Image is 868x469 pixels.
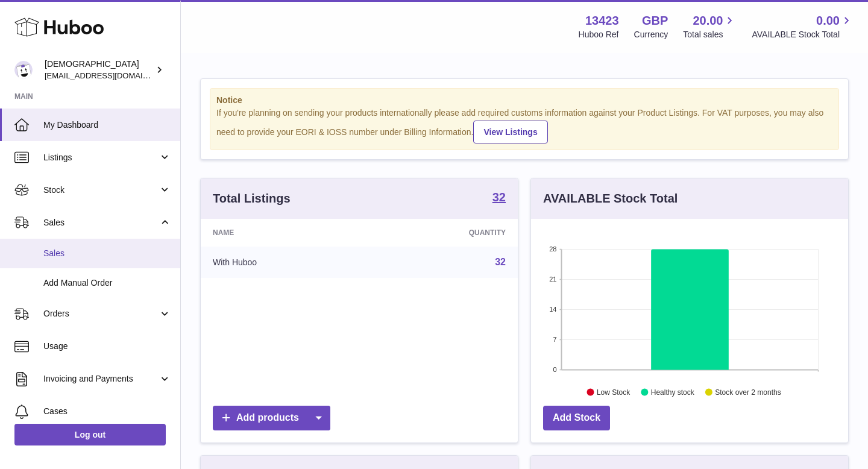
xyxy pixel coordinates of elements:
[549,306,556,313] text: 14
[553,366,556,373] text: 0
[213,406,330,430] a: Add products
[368,219,518,247] th: Quantity
[43,217,159,228] span: Sales
[43,184,159,196] span: Stock
[473,121,547,143] a: View Listings
[201,247,368,278] td: With Huboo
[43,308,159,319] span: Orders
[43,152,159,163] span: Listings
[543,190,678,207] h3: AVAILABLE Stock Total
[45,58,153,81] div: [DEMOGRAPHIC_DATA]
[543,406,610,430] a: Add Stock
[43,406,171,417] span: Cases
[549,245,556,253] text: 28
[642,13,668,29] strong: GBP
[651,388,695,396] text: Healthy stock
[553,336,556,343] text: 7
[634,29,668,40] div: Currency
[201,219,368,247] th: Name
[492,191,506,203] strong: 32
[495,257,506,267] a: 32
[14,424,166,445] a: Log out
[216,95,832,106] strong: Notice
[549,275,556,283] text: 21
[43,277,171,289] span: Add Manual Order
[585,13,619,29] strong: 13423
[43,248,171,259] span: Sales
[752,13,854,40] a: 0.00 AVAILABLE Stock Total
[816,13,840,29] span: 0.00
[683,13,737,40] a: 20.00 Total sales
[216,107,832,143] div: If you're planning on sending your products internationally please add required customs informati...
[213,190,291,207] h3: Total Listings
[14,61,33,79] img: olgazyuz@outlook.com
[45,71,177,80] span: [EMAIL_ADDRESS][DOMAIN_NAME]
[492,191,506,206] a: 32
[43,373,159,385] span: Invoicing and Payments
[683,29,737,40] span: Total sales
[43,119,171,131] span: My Dashboard
[597,388,631,396] text: Low Stock
[752,29,854,40] span: AVAILABLE Stock Total
[43,341,171,352] span: Usage
[715,388,781,396] text: Stock over 2 months
[579,29,619,40] div: Huboo Ref
[693,13,723,29] span: 20.00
